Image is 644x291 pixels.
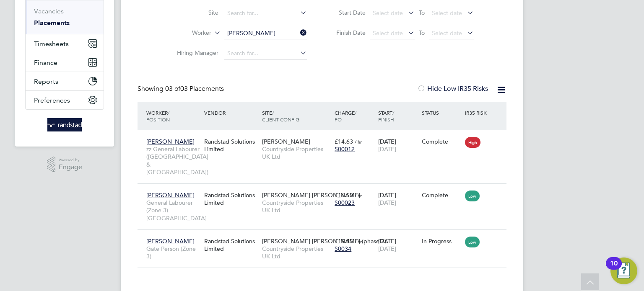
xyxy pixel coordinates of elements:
[610,263,618,274] div: 10
[224,48,307,59] input: Search for...
[262,138,310,145] span: [PERSON_NAME]
[335,109,356,123] span: / PO
[34,59,57,67] span: Finance
[355,192,362,198] span: / hr
[138,85,226,93] div: Showing
[26,53,104,72] button: Finance
[34,96,70,104] span: Preferences
[34,7,64,15] a: Vacancies
[146,109,170,123] span: / Position
[262,199,330,214] span: Countryside Properties UK Ltd
[262,145,330,160] span: Countryside Properties UK Ltd
[417,85,488,93] label: Hide Low IR35 Risks
[146,237,195,245] span: [PERSON_NAME]
[335,199,355,206] span: S00023
[422,237,461,245] div: In Progress
[465,191,480,201] span: Low
[262,237,386,245] span: [PERSON_NAME] [PERSON_NAME] (phase 2)
[146,145,200,176] span: zz General Labourer ([GEOGRAPHIC_DATA] & [GEOGRAPHIC_DATA])
[376,187,420,211] div: [DATE]
[328,29,366,36] label: Finish Date
[376,233,420,257] div: [DATE]
[432,29,462,37] span: Select date
[262,245,330,260] span: Countryside Properties UK Ltd
[355,238,362,245] span: / hr
[165,85,180,93] span: 03 of
[610,258,637,284] button: Open Resource Center, 10 new notifications
[25,118,104,131] a: Go to home page
[170,49,218,57] label: Hiring Manager
[59,157,82,164] span: Powered by
[144,105,202,127] div: Worker
[260,105,332,127] div: Site
[335,138,353,145] span: £14.63
[420,105,463,120] div: Status
[59,164,82,171] span: Engage
[332,105,376,127] div: Charge
[335,237,353,245] span: £19.45
[416,27,427,38] span: To
[224,8,307,19] input: Search for...
[202,233,260,257] div: Randstad Solutions Limited
[26,91,104,109] button: Preferences
[34,40,69,48] span: Timesheets
[335,145,355,153] span: S00012
[373,29,403,37] span: Select date
[163,29,211,37] label: Worker
[26,72,104,90] button: Reports
[144,233,506,240] a: [PERSON_NAME]Gate Person (Zone 3)Randstad Solutions Limited[PERSON_NAME] [PERSON_NAME] (phase 2)C...
[26,34,104,53] button: Timesheets
[432,9,462,17] span: Select date
[335,245,351,252] span: S0034
[165,85,224,93] span: 03 Placements
[202,105,260,120] div: Vendor
[170,9,218,16] label: Site
[376,134,420,157] div: [DATE]
[422,138,461,145] div: Complete
[47,157,83,173] a: Powered byEngage
[224,28,307,39] input: Search for...
[34,19,70,27] a: Placements
[378,199,396,206] span: [DATE]
[465,137,480,148] span: High
[262,191,360,199] span: [PERSON_NAME] [PERSON_NAME]
[378,245,396,252] span: [DATE]
[378,109,394,123] span: / Finish
[34,77,58,85] span: Reports
[202,187,260,211] div: Randstad Solutions Limited
[202,134,260,157] div: Randstad Solutions Limited
[463,105,492,120] div: IR35 Risk
[146,138,195,145] span: [PERSON_NAME]
[465,237,480,247] span: Low
[47,118,82,131] img: randstad-logo-retina.png
[144,187,506,194] a: [PERSON_NAME]General Labourer (Zone 3) [GEOGRAPHIC_DATA]Randstad Solutions Limited[PERSON_NAME] [...
[355,139,362,145] span: / hr
[146,245,200,260] span: Gate Person (Zone 3)
[146,191,195,199] span: [PERSON_NAME]
[378,145,396,153] span: [DATE]
[416,7,427,18] span: To
[373,9,403,17] span: Select date
[422,191,461,199] div: Complete
[144,133,506,140] a: [PERSON_NAME]zz General Labourer ([GEOGRAPHIC_DATA] & [GEOGRAPHIC_DATA])Randstad Solutions Limite...
[146,199,200,222] span: General Labourer (Zone 3) [GEOGRAPHIC_DATA]
[328,9,366,16] label: Start Date
[335,191,353,199] span: £16.50
[262,109,299,123] span: / Client Config
[376,105,420,127] div: Start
